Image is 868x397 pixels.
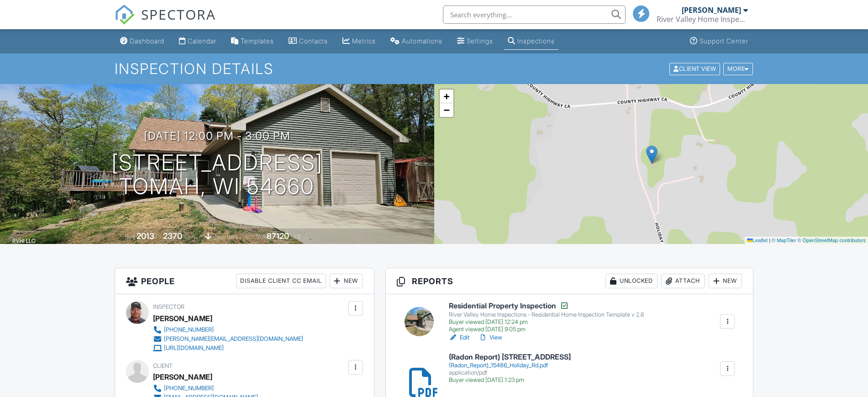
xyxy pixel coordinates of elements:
[723,63,753,75] div: More
[153,325,303,334] a: [PHONE_NUMBER]
[449,353,571,361] h6: (Radon Report) [STREET_ADDRESS]
[449,318,644,326] div: Buyer viewed [DATE] 12:24 pm
[299,37,328,45] div: Contacts
[153,370,212,384] div: [PERSON_NAME]
[449,301,644,310] h6: Residential Property Inspection
[116,33,168,50] a: Dashboard
[153,334,303,344] a: [PERSON_NAME][EMAIL_ADDRESS][DOMAIN_NAME]
[175,33,220,50] a: Calendar
[449,376,571,384] div: Buyer viewed [DATE] 1:23 pm
[115,61,754,77] h1: Inspection Details
[657,15,748,24] div: River Valley Home Inspections
[453,33,497,50] a: Settings
[188,37,216,45] div: Calendar
[164,326,214,333] div: [PHONE_NUMBER]
[125,233,135,240] span: Built
[163,231,182,241] div: 2370
[339,33,379,50] a: Metrics
[236,274,326,288] div: Disable Client CC Email
[267,231,289,241] div: 87120
[700,37,748,45] div: Support Center
[443,5,626,24] input: Search everything...
[352,37,376,45] div: Metrics
[504,33,558,50] a: Inspections
[144,130,290,142] h3: [DATE] 12:00 pm - 3:00 pm
[798,238,866,243] a: © OpenStreetMap contributors
[449,353,571,384] a: (Radon Report) [STREET_ADDRESS] (Radon_Report)_15486_Holiday_Rd.pdf application/pdf Buyer viewed ...
[517,37,555,45] div: Inspections
[769,238,770,243] span: |
[290,233,302,240] span: sq.ft.
[246,233,265,240] span: Lot Size
[330,274,363,288] div: New
[661,274,705,288] div: Attach
[164,385,214,392] div: [PHONE_NUMBER]
[153,312,212,325] div: [PERSON_NAME]
[130,37,164,45] div: Dashboard
[141,5,216,24] span: SPECTORA
[443,104,449,116] span: −
[402,37,442,45] div: Automations
[115,12,216,32] a: SPECTORA
[115,268,374,294] h3: People
[213,233,237,240] span: basement
[440,103,453,117] a: Zoom out
[646,145,658,164] img: Marker
[227,33,278,50] a: Templates
[772,238,796,243] a: © MapTiler
[111,151,323,199] h1: [STREET_ADDRESS] Tomah, WI 54660
[479,333,502,342] a: View
[668,65,722,72] a: Client View
[467,37,493,45] div: Settings
[449,326,644,333] div: Agent viewed [DATE] 9:05 pm
[386,268,753,294] h3: Reports
[241,37,274,45] div: Templates
[669,63,720,75] div: Client View
[709,274,742,288] div: New
[686,33,752,50] a: Support Center
[449,369,571,376] div: application/pdf
[137,231,154,241] div: 2013
[153,344,303,353] a: [URL][DOMAIN_NAME]
[449,333,469,342] a: Edit
[449,311,644,318] div: River Valley Home Inspections - Residential Home Inspection Template v 2.8
[115,5,135,25] img: The Best Home Inspection Software - Spectora
[285,33,331,50] a: Contacts
[153,384,258,393] a: [PHONE_NUMBER]
[440,90,453,103] a: Zoom in
[682,5,741,15] div: [PERSON_NAME]
[605,274,658,288] div: Unlocked
[153,362,173,369] span: Client
[153,303,184,310] span: Inspector
[387,33,446,50] a: Automations (Basic)
[164,335,303,343] div: [PERSON_NAME][EMAIL_ADDRESS][DOMAIN_NAME]
[747,238,768,243] a: Leaflet
[449,362,571,369] div: (Radon_Report)_15486_Holiday_Rd.pdf
[449,301,644,333] a: Residential Property Inspection River Valley Home Inspections - Residential Home Inspection Templ...
[184,233,196,240] span: sq. ft.
[443,90,449,102] span: +
[164,344,224,352] div: [URL][DOMAIN_NAME]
